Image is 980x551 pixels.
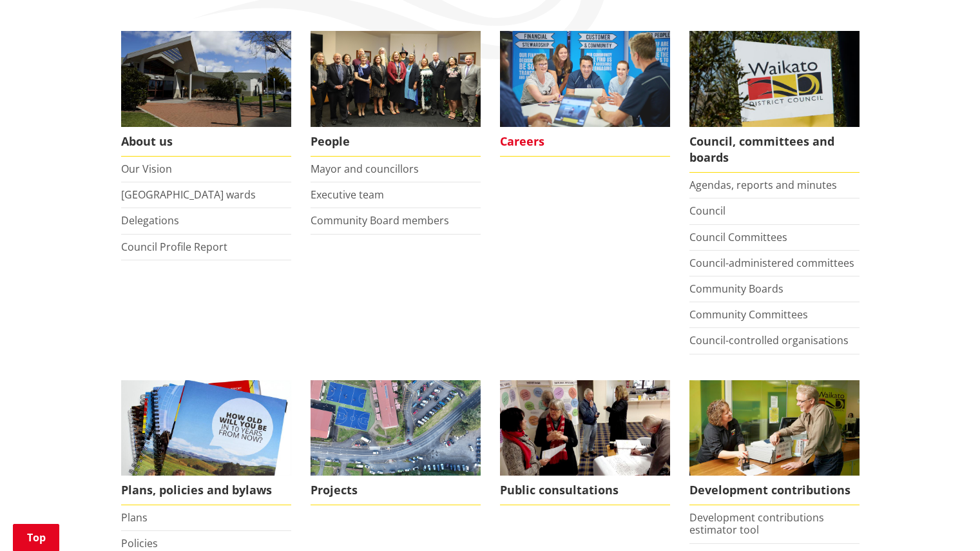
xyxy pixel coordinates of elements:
[689,380,860,476] img: Fees
[689,510,824,537] a: Development contributions estimator tool
[311,380,481,476] img: DJI_0336
[311,476,481,505] span: Projects
[689,476,860,505] span: Development contributions
[921,497,967,543] iframe: Messenger Launcher
[121,536,158,550] a: Policies
[121,476,291,505] span: Plans, policies and bylaws
[500,476,670,505] span: Public consultations
[13,524,59,551] a: Top
[121,380,291,506] a: We produce a number of plans, policies and bylaws including the Long Term Plan Plans, policies an...
[689,333,849,347] a: Council-controlled organisations
[121,510,148,525] a: Plans
[500,380,670,476] img: public-consultations
[689,380,860,506] a: FInd out more about fees and fines here Development contributions
[500,380,670,506] a: public-consultations Public consultations
[121,380,291,476] img: Long Term Plan
[311,380,481,506] a: Projects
